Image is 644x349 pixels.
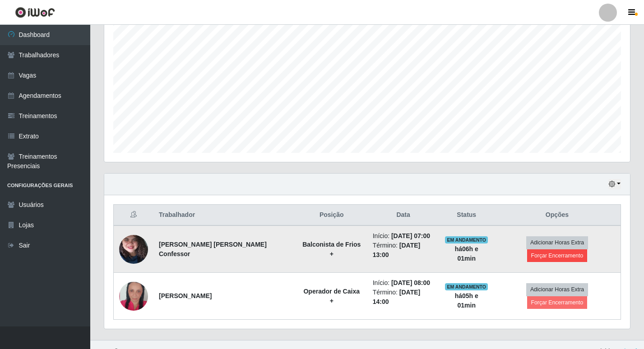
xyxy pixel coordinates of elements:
li: Término: [373,288,434,307]
strong: Balconista de Frios + [302,241,361,257]
strong: Operador de Caixa + [303,288,360,304]
strong: há 06 h e 01 min [455,245,478,262]
li: Início: [373,278,434,288]
th: Posição [296,205,367,226]
button: Forçar Encerramento [527,296,588,309]
time: [DATE] 08:00 [391,279,430,286]
th: Trabalhador [153,205,296,226]
th: Status [440,205,494,226]
th: Data [367,205,440,226]
span: EM ANDAMENTO [445,236,488,243]
button: Adicionar Horas Extra [526,283,588,296]
img: CoreUI Logo [15,7,55,18]
strong: há 05 h e 01 min [455,292,478,309]
strong: [PERSON_NAME] [PERSON_NAME] Confessor [159,241,267,257]
img: 1748891631133.jpeg [119,217,148,281]
button: Forçar Encerramento [527,249,588,262]
span: EM ANDAMENTO [445,283,488,290]
strong: [PERSON_NAME] [159,292,212,299]
li: Término: [373,241,434,260]
li: Início: [373,231,434,241]
img: 1745067643988.jpeg [119,275,148,317]
time: [DATE] 07:00 [391,232,430,239]
th: Opções [494,205,621,226]
button: Adicionar Horas Extra [526,236,588,249]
